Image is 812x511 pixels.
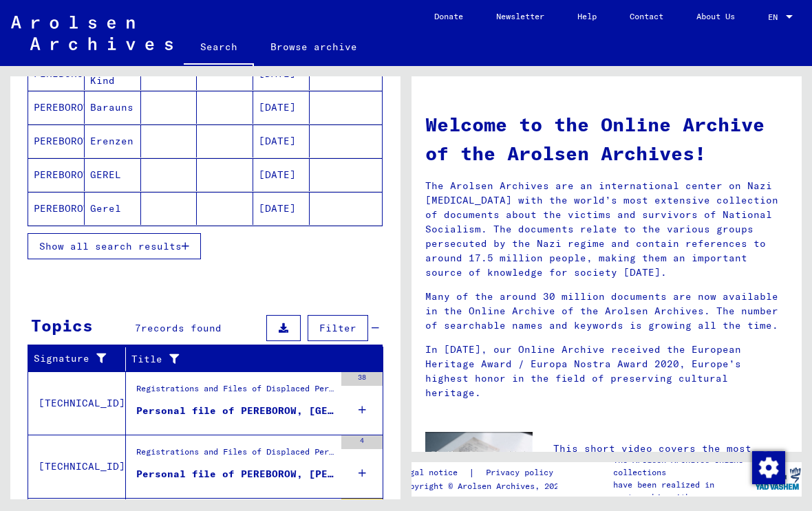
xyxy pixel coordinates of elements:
mat-cell: Erenzen [85,124,141,157]
div: Signature [34,351,108,366]
mat-cell: [DATE] [253,124,310,157]
span: Filter [319,322,356,334]
a: Legal notice [400,466,469,480]
mat-cell: PEREBOROW [28,158,85,191]
mat-cell: Barauns [85,91,141,124]
mat-cell: PEREBOROW [28,124,85,157]
span: 7 [135,322,141,334]
div: Personal file of PEREBOROW, [PERSON_NAME], born on [DEMOGRAPHIC_DATA] [136,467,334,481]
p: Many of the around 30 million documents are now available in the Online Archive of the Arolsen Ar... [425,290,788,333]
mat-cell: GEREL [85,158,141,191]
div: 4 [341,435,383,449]
div: Change consent [751,450,784,483]
p: Copyright © Arolsen Archives, 2021 [400,480,570,492]
span: EN [768,12,783,22]
a: Search [184,30,254,66]
div: Title [131,352,349,367]
mat-cell: [DATE] [253,91,310,124]
a: Privacy policy [475,466,570,480]
img: video.jpg [425,432,533,490]
td: [TECHNICAL_ID] [28,371,126,435]
div: Signature [34,348,125,370]
p: In [DATE], our Online Archive received the European Heritage Award / Europa Nostra Award 2020, Eu... [425,343,788,400]
div: Registrations and Files of Displaced Persons, Children and Missing Persons / Evidence of Abode an... [136,446,334,465]
p: The Arolsen Archives online collections [613,454,753,479]
mat-cell: [DATE] [253,192,310,225]
mat-cell: PEREBOROW [28,91,85,124]
div: Registrations and Files of Displaced Persons, Children and Missing Persons / Evidence of Abode an... [136,382,334,402]
button: Show all search results [28,233,201,259]
p: This short video covers the most important tips for searching the Online Archive. [553,442,788,485]
mat-cell: [DATE] [253,158,310,191]
div: | [400,466,570,480]
p: have been realized in partnership with [613,479,753,503]
div: Topics [31,313,93,338]
span: records found [141,322,222,334]
span: Show all search results [39,240,182,252]
button: Filter [308,315,368,341]
div: 38 [341,372,383,386]
div: Title [131,348,366,370]
td: [TECHNICAL_ID] [28,435,126,498]
div: Personal file of PEREBOROW, [GEOGRAPHIC_DATA], born on [DEMOGRAPHIC_DATA] [136,404,334,418]
h1: Welcome to the Online Archive of the Arolsen Archives! [425,110,788,168]
p: The Arolsen Archives are an international center on Nazi [MEDICAL_DATA] with the world’s most ext... [425,179,788,280]
img: Arolsen_neg.svg [11,16,173,50]
mat-cell: PEREBOROW [28,192,85,225]
a: Browse archive [254,30,374,63]
img: Change consent [752,451,785,484]
mat-cell: Gerel [85,192,141,225]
